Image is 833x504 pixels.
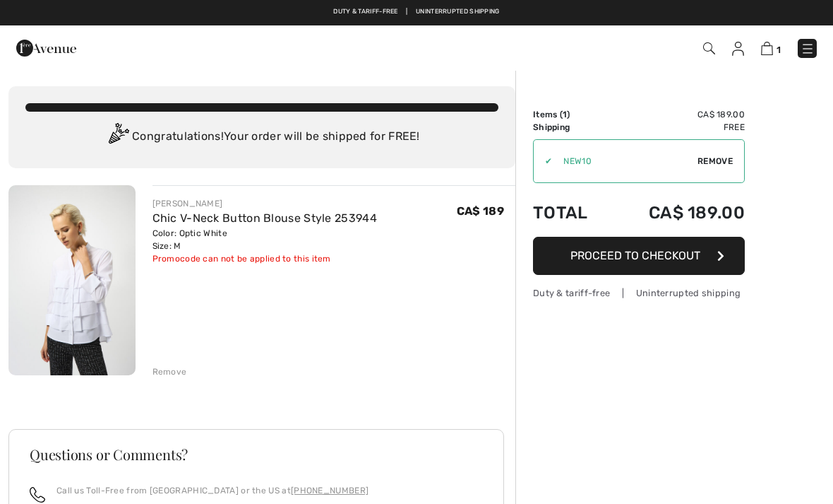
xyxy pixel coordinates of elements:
td: Total [533,189,610,237]
div: ✔ [534,155,552,168]
div: Color: Optic White Size: M [152,227,377,252]
span: CA$ 189 [457,204,504,218]
img: Menu [801,42,815,56]
p: Call us Toll-Free from [GEOGRAPHIC_DATA] or the US at [56,484,368,497]
span: Remove [697,155,733,168]
img: 1ère Avenue [16,34,76,62]
div: [PERSON_NAME] [152,197,377,210]
td: Free [610,121,745,134]
a: Chic V-Neck Button Blouse Style 253944 [152,211,377,225]
img: call [30,487,45,503]
span: Proceed to Checkout [570,249,700,262]
img: Chic V-Neck Button Blouse Style 253944 [8,185,136,375]
span: 1 [563,110,567,119]
input: Promo code [552,140,697,182]
td: CA$ 189.00 [610,108,745,121]
a: 1 [761,40,781,57]
img: Search [703,42,715,54]
img: Shopping Bag [761,42,773,55]
h3: Questions or Comments? [30,447,483,462]
div: Promocode can not be applied to this item [152,252,377,265]
td: Shipping [533,121,610,134]
span: 1 [777,45,781,55]
a: 1ère Avenue [16,40,76,54]
div: Duty & tariff-free | Uninterrupted shipping [533,286,745,300]
div: Remove [152,365,187,378]
td: CA$ 189.00 [610,189,745,237]
button: Proceed to Checkout [533,237,745,275]
img: Congratulation2.svg [104,123,132,151]
img: My Info [732,42,744,56]
td: Items ( ) [533,108,610,121]
a: [PHONE_NUMBER] [291,486,368,496]
div: Congratulations! Your order will be shipped for FREE! [25,123,498,151]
